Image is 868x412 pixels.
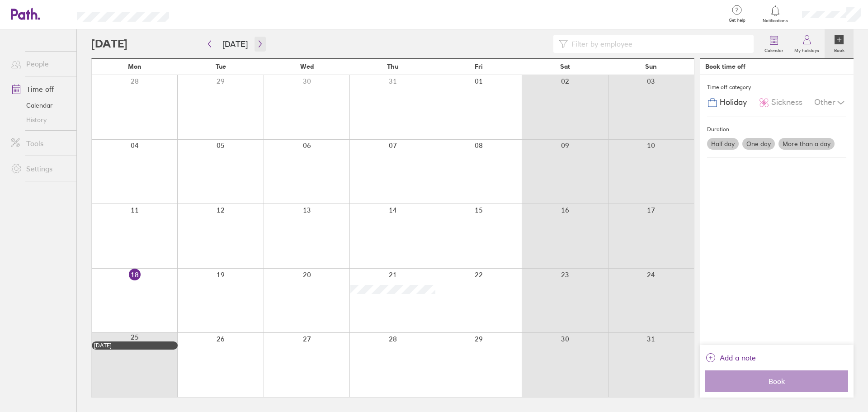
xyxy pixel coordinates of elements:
[215,37,255,52] button: [DATE]
[722,18,752,23] span: Get help
[742,138,775,150] label: One day
[789,45,825,53] label: My holidays
[707,123,846,136] div: Duration
[4,134,76,152] a: Tools
[759,29,789,58] a: Calendar
[705,370,848,392] button: Book
[475,63,483,70] span: Fri
[4,55,76,73] a: People
[560,63,570,70] span: Sat
[4,98,76,113] a: Calendar
[705,63,745,70] div: Book time off
[94,342,175,349] div: [DATE]
[216,63,226,70] span: Tue
[720,98,747,107] span: Holiday
[761,18,790,24] span: Notifications
[387,63,398,70] span: Thu
[789,29,825,58] a: My holidays
[712,377,842,385] span: Book
[4,113,76,127] a: History
[771,98,802,107] span: Sickness
[300,63,314,70] span: Wed
[707,81,846,94] div: Time off category
[759,45,789,53] label: Calendar
[128,63,142,70] span: Mon
[720,350,756,365] span: Add a note
[4,80,76,98] a: Time off
[814,94,846,111] div: Other
[705,350,756,365] button: Add a note
[645,63,657,70] span: Sun
[761,5,790,24] a: Notifications
[829,45,850,53] label: Book
[4,160,76,178] a: Settings
[568,35,748,52] input: Filter by employee
[825,29,854,58] a: Book
[707,138,739,150] label: Half day
[778,138,835,150] label: More than a day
